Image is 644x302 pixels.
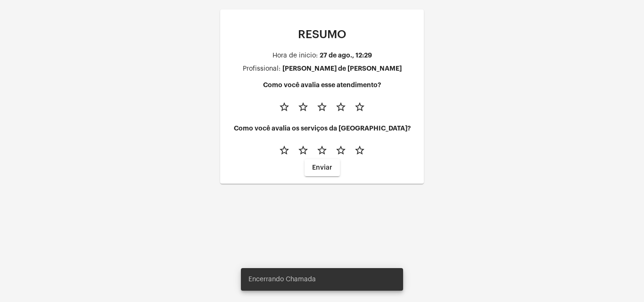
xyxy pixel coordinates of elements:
[335,145,347,156] mat-icon: star_border
[228,82,416,89] h4: Como você avalia esse atendimento?
[228,125,416,132] h4: Como você avalia os serviços da [GEOGRAPHIC_DATA]?
[279,101,290,113] mat-icon: star_border
[243,65,281,73] div: Profissional:
[297,145,309,156] mat-icon: star_border
[279,145,290,156] mat-icon: star_border
[316,101,328,113] mat-icon: star_border
[305,159,340,176] button: Enviar
[282,65,402,72] div: [PERSON_NAME] de [PERSON_NAME]
[272,52,318,59] div: Hora de inicio:
[354,145,365,156] mat-icon: star_border
[354,101,365,113] mat-icon: star_border
[228,28,416,41] p: RESUMO
[312,164,332,171] span: Enviar
[335,101,347,113] mat-icon: star_border
[248,275,316,284] span: Encerrando Chamada
[320,52,372,59] div: 27 de ago., 12:29
[316,145,328,156] mat-icon: star_border
[297,101,309,113] mat-icon: star_border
